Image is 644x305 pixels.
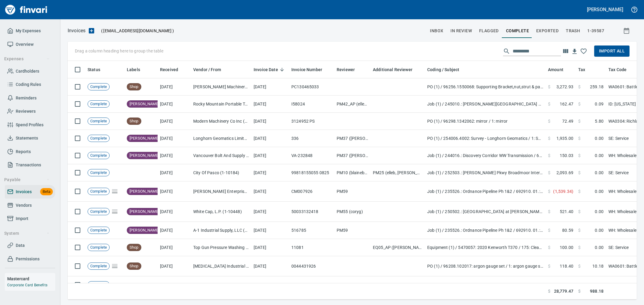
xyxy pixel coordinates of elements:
td: [DATE] [158,222,191,239]
span: System [4,230,50,237]
p: Drag a column heading here to group the table [75,48,163,54]
span: Vendor / From [193,66,229,73]
nav: breadcrumb [68,27,85,34]
td: PO (1) / 96256.1550068: Supporting Bracket,nut,strut & panel stud / 2: Supporting Bracket,nut,str... [425,78,546,96]
span: $ [548,244,550,250]
td: [DATE] [158,164,191,181]
td: [DATE] [158,202,191,222]
span: Shop [127,263,141,269]
td: Rocky Mountain Portable Toilets LLC (1-38826) [191,96,251,113]
span: $ [548,263,550,269]
td: Job (1) / 235526.: Ordnance Pipeline Ph 1&2 / 692910. 01.: Pump Station Discharge Piping / 3: Mat... [425,222,546,239]
span: Coding Rules [16,81,41,88]
td: [DATE] [158,239,191,256]
span: Complete [88,170,109,176]
td: [DATE] [251,113,289,130]
a: Statements [5,131,55,145]
button: Import All [594,46,630,57]
button: [PERSON_NAME] [585,5,625,14]
span: 0.09 [595,101,604,107]
span: 150.03 [560,152,573,159]
span: $ [578,135,581,141]
td: 336 [289,130,334,147]
span: $ [578,288,581,294]
a: Data [5,239,55,252]
a: Overview [5,38,55,51]
td: [DATE] [251,96,289,113]
span: inbox [430,27,443,35]
td: [DATE] [251,181,289,202]
span: 72.49 [562,118,573,124]
p: Invoices [68,27,85,34]
td: City Of Pasco (1-10184) [191,164,251,181]
span: Vendor / From [193,66,221,73]
td: VA-232848 [289,147,334,164]
a: Corporate Card Benefits [7,283,47,287]
td: [DATE] [158,181,191,202]
td: [DATE] [251,164,289,181]
td: PO (1) / 254006.4002: Survey - Longhorn Geomatics / 1: Survey Existing Control and Monument Netwo... [425,130,546,147]
button: System [2,228,52,239]
span: $ [548,101,550,107]
span: $ [548,152,550,159]
span: Statements [16,134,38,142]
span: Shop [127,245,141,250]
span: 0.00 [595,209,604,215]
td: PM42_AP (elleb, [PERSON_NAME]) [334,96,370,113]
span: $ [548,135,550,141]
span: Complete [88,263,109,269]
td: Modern Machinery Co Inc (1-10672) [191,113,251,130]
span: $ [578,152,581,159]
span: Complete [88,228,109,233]
span: Invoice Number [291,66,322,73]
td: [DATE] [158,96,191,113]
td: Equipment (1) / 5470057: 2020 Kenworth T370 / 175: Cleaning / 2: Parts/Other [425,239,546,256]
td: PM59 [334,181,370,202]
span: 100.00 [560,244,573,250]
span: Tax [578,66,593,73]
span: Shop [127,118,141,124]
td: 0044431926 [289,256,334,276]
span: trash [566,27,580,35]
button: Download Table [570,47,579,56]
td: Vancouver Bolt And Supply Inc (1-11067) [191,147,251,164]
span: [PERSON_NAME] [127,189,162,194]
span: Payable [4,176,50,184]
span: $ [578,244,581,250]
td: EQ05_AP ([PERSON_NAME], [PERSON_NAME], [PERSON_NAME]) [370,239,425,256]
span: Flagged [479,27,499,35]
a: InvoicesBeta [5,185,55,199]
td: A-1 Industrial Supply, LLC (1-29744) [191,222,251,239]
button: Expenses [2,53,52,64]
td: [DATE] [251,202,289,222]
span: Complete [506,27,529,35]
a: Reviewers [5,105,55,118]
td: PC130465033 [289,78,334,96]
td: NW Natural (1-10730) [191,276,251,294]
span: Permissions [16,255,40,263]
span: 0.00 [595,188,604,194]
td: 99818155055 0825 [289,164,334,181]
td: PM55 (coryg) [334,202,370,222]
span: Tax [578,66,585,73]
span: Expenses [4,55,50,63]
td: PO (1) / 96298.1342062: mirror / 1: mirror [425,113,546,130]
span: $ [548,288,550,294]
span: Complete [88,101,109,107]
span: Exported [536,27,559,35]
span: Labels [127,66,148,73]
td: [PERSON_NAME] Enterprises Inc (1-10368) [191,181,251,202]
td: 3124952 PS [289,113,334,130]
h5: [PERSON_NAME] [587,6,623,13]
span: [PERSON_NAME] [127,228,162,233]
span: [PERSON_NAME] [127,153,162,159]
span: Tax Code [608,66,634,73]
span: Status [88,66,100,73]
a: Cardholders [5,64,55,78]
span: Additional Reviewer [373,66,420,73]
a: Import [5,212,55,225]
span: $ [578,170,581,176]
a: Transactions [5,158,55,172]
td: White Cap, L.P. (1-10448) [191,202,251,222]
td: CM007926 [289,181,334,202]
